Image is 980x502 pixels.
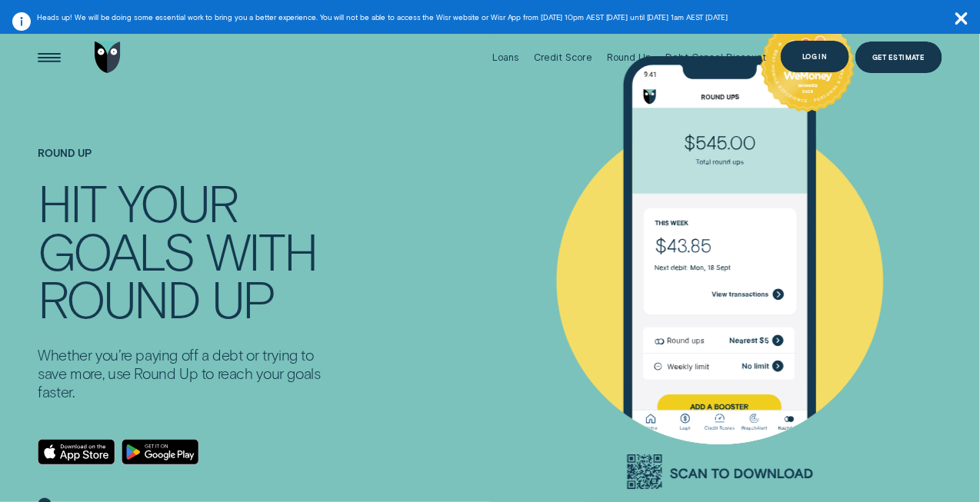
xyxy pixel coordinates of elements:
[666,52,766,63] div: Debt Consol Discount
[38,439,115,465] a: Download on the App Store
[38,148,336,179] h1: Round Up
[492,23,519,92] a: Loans
[38,274,199,322] div: ROUND
[118,178,237,226] div: YOUR
[206,227,316,274] div: WITH
[855,42,942,72] a: Get Estimate
[666,23,766,92] a: Debt Consol Discount
[38,346,336,402] p: Whether you’re paying off a debt or trying to save more, use Round Up to reach your goals faster.
[34,42,65,72] button: Open Menu
[802,54,827,60] div: Log in
[781,41,850,71] button: Log in
[38,178,336,322] h4: HIT YOUR GOALS WITH ROUND UP
[212,274,274,322] div: UP
[122,439,199,465] a: Android App on Google Play
[534,23,592,92] a: Credit Score
[95,42,121,72] img: Wisr
[38,178,105,226] div: HIT
[492,52,519,63] div: Loans
[607,23,652,92] a: Round Up
[534,52,592,63] div: Credit Score
[92,23,123,92] a: Go to home page
[38,227,194,274] div: GOALS
[607,52,652,63] div: Round Up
